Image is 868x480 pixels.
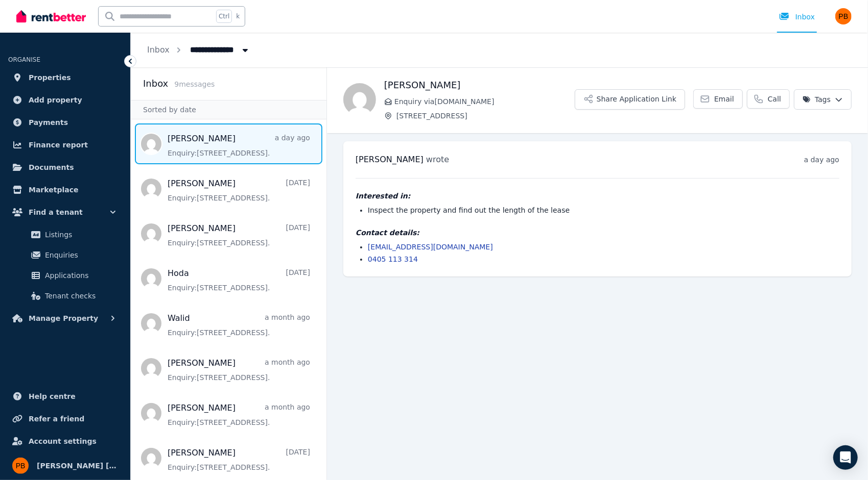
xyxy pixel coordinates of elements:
[12,458,29,474] img: Petar Bijelac Petar Bijelac
[29,139,88,151] span: Finance report
[131,100,326,119] div: Sorted by date
[168,312,310,338] a: Walida month agoEnquiry:[STREET_ADDRESS].
[29,184,78,196] span: Marketplace
[394,96,575,107] span: Enquiry via [DOMAIN_NAME]
[174,80,215,88] span: 9 message s
[168,447,310,472] a: [PERSON_NAME][DATE]Enquiry:[STREET_ADDRESS].
[8,386,122,407] a: Help centre
[143,77,168,91] h2: Inbox
[575,89,685,110] button: Share Application Link
[216,10,232,23] span: Ctrl
[343,83,376,116] img: Michael Finley
[368,205,839,215] li: Inspect the property and find out the length of the lease
[8,56,40,63] span: ORGANISE
[8,180,122,200] a: Marketplace
[29,413,84,425] span: Refer a friend
[29,94,82,106] span: Add property
[29,116,68,129] span: Payments
[833,445,858,470] div: Open Intercom Messenger
[8,202,122,222] button: Find a tenant
[8,67,122,88] a: Properties
[8,90,122,110] a: Add property
[29,390,76,402] span: Help centre
[12,286,118,306] a: Tenant checks
[693,89,743,109] a: Email
[168,133,310,158] a: [PERSON_NAME]a day agoEnquiry:[STREET_ADDRESS].
[37,460,118,472] span: [PERSON_NAME] [PERSON_NAME]
[29,312,98,324] span: Manage Property
[168,178,310,203] a: [PERSON_NAME][DATE]Enquiry:[STREET_ADDRESS].
[168,267,310,293] a: Hoda[DATE]Enquiry:[STREET_ADDRESS].
[12,224,118,245] a: Listings
[8,157,122,178] a: Documents
[147,45,170,55] a: Inbox
[779,12,815,22] div: Inbox
[45,290,114,302] span: Tenant checks
[8,112,122,133] a: Payments
[8,409,122,429] a: Refer a friend
[8,308,122,329] button: Manage Property
[356,155,424,164] span: [PERSON_NAME]
[45,249,114,261] span: Enquiries
[8,431,122,451] a: Account settings
[8,135,122,155] a: Finance report
[396,111,575,121] span: [STREET_ADDRESS]
[384,78,575,92] h1: [PERSON_NAME]
[29,161,74,173] span: Documents
[426,155,449,164] span: wrote
[12,265,118,286] a: Applications
[804,156,839,164] time: a day ago
[168,357,310,383] a: [PERSON_NAME]a month agoEnquiry:[STREET_ADDRESS].
[368,243,493,251] a: [EMAIL_ADDRESS][DOMAIN_NAME]
[16,9,86,24] img: RentBetter
[29,71,71,84] span: Properties
[12,245,118,265] a: Enquiries
[803,94,831,105] span: Tags
[356,228,839,238] h4: Contact details:
[29,206,83,218] span: Find a tenant
[45,269,114,282] span: Applications
[131,33,267,67] nav: Breadcrumb
[356,191,839,201] h4: Interested in:
[747,89,790,109] a: Call
[168,222,310,248] a: [PERSON_NAME][DATE]Enquiry:[STREET_ADDRESS].
[714,94,734,104] span: Email
[45,229,114,241] span: Listings
[168,402,310,427] a: [PERSON_NAME]a month agoEnquiry:[STREET_ADDRESS].
[236,12,240,20] span: k
[368,255,418,263] a: 0405 113 314
[768,94,781,104] span: Call
[794,89,852,110] button: Tags
[835,8,852,24] img: Petar Bijelac Petar Bijelac
[29,435,97,447] span: Account settings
